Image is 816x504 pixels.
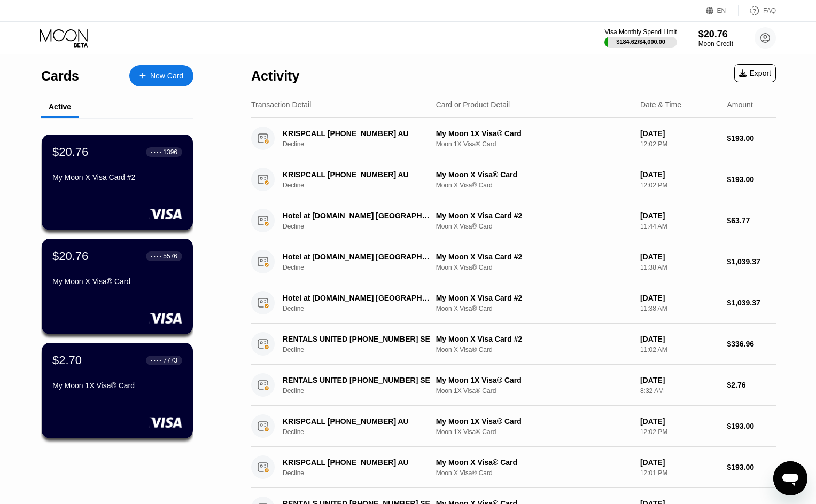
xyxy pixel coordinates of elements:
[283,469,441,477] div: Decline
[640,100,681,109] div: Date & Time
[717,7,726,14] div: EN
[42,343,193,438] div: $2.70● ● ● ●7773My Moon 1X Visa® Card
[283,223,441,230] div: Decline
[283,387,441,395] div: Decline
[42,239,193,334] div: $20.76● ● ● ●5576My Moon X Visa® Card
[734,64,776,82] div: Export
[283,294,430,302] div: Hotel at [DOMAIN_NAME] [GEOGRAPHIC_DATA]
[640,376,719,384] div: [DATE]
[52,249,88,263] div: $20.76
[283,182,441,189] div: Decline
[436,428,632,436] div: Moon 1X Visa® Card
[251,282,776,324] div: Hotel at [DOMAIN_NAME] [GEOGRAPHIC_DATA]DeclineMy Moon X Visa Card #2Moon X Visa® Card[DATE]11:38...
[41,68,79,84] div: Cards
[283,417,430,426] div: KRISPCALL [PHONE_NUMBER] AU
[283,253,430,261] div: Hotel at [DOMAIN_NAME] [GEOGRAPHIC_DATA]
[283,140,441,148] div: Decline
[640,294,719,302] div: [DATE]
[739,69,771,77] div: Export
[129,65,193,86] div: New Card
[251,118,776,159] div: KRISPCALL [PHONE_NUMBER] AUDeclineMy Moon 1X Visa® CardMoon 1X Visa® Card[DATE]12:02 PM$193.00
[52,277,182,286] div: My Moon X Visa® Card
[616,38,665,45] div: $184.62 / $4,000.00
[640,223,719,230] div: 11:44 AM
[163,253,177,260] div: 5576
[640,211,719,220] div: [DATE]
[727,100,752,109] div: Amount
[52,353,82,367] div: $2.70
[436,170,632,179] div: My Moon X Visa® Card
[773,461,807,495] iframe: Button to launch messaging window
[640,428,719,436] div: 12:02 PM
[640,417,719,426] div: [DATE]
[283,211,430,220] div: Hotel at [DOMAIN_NAME] [GEOGRAPHIC_DATA]
[436,294,632,302] div: My Moon X Visa Card #2
[436,129,632,138] div: My Moon 1X Visa® Card
[251,100,311,109] div: Transaction Detail
[436,253,632,261] div: My Moon X Visa Card #2
[283,129,430,138] div: KRISPCALL [PHONE_NUMBER] AU
[251,365,776,406] div: RENTALS UNITED [PHONE_NUMBER] SEDeclineMy Moon 1X Visa® CardMoon 1X Visa® Card[DATE]8:32 AM$2.76
[727,298,776,307] div: $1,039.37
[436,264,632,271] div: Moon X Visa® Card
[727,422,776,430] div: $193.00
[52,145,88,159] div: $20.76
[436,211,632,220] div: My Moon X Visa Card #2
[283,428,441,436] div: Decline
[151,151,161,154] div: ● ● ● ●
[151,255,161,258] div: ● ● ● ●
[283,346,441,353] div: Decline
[640,264,719,271] div: 11:38 AM
[727,216,776,225] div: $63.77
[436,376,632,384] div: My Moon 1X Visa® Card
[640,182,719,189] div: 12:02 PM
[640,346,719,353] div: 11:02 AM
[739,5,776,16] div: FAQ
[436,100,510,109] div: Card or Product Detail
[151,359,161,362] div: ● ● ● ●
[251,68,299,84] div: Activity
[251,241,776,282] div: Hotel at [DOMAIN_NAME] [GEOGRAPHIC_DATA]DeclineMy Moon X Visa Card #2Moon X Visa® Card[DATE]11:38...
[436,346,632,353] div: Moon X Visa® Card
[283,264,441,271] div: Decline
[640,253,719,261] div: [DATE]
[436,387,632,395] div: Moon 1X Visa® Card
[283,376,430,384] div: RENTALS UNITED [PHONE_NUMBER] SE
[436,182,632,189] div: Moon X Visa® Card
[436,417,632,426] div: My Moon 1X Visa® Card
[49,103,71,111] div: Active
[42,135,193,230] div: $20.76● ● ● ●1396My Moon X Visa Card #2
[727,381,776,389] div: $2.76
[163,148,177,156] div: 1396
[283,170,430,179] div: KRISPCALL [PHONE_NUMBER] AU
[640,170,719,179] div: [DATE]
[727,463,776,471] div: $193.00
[727,175,776,184] div: $193.00
[698,29,733,40] div: $20.76
[251,159,776,200] div: KRISPCALL [PHONE_NUMBER] AUDeclineMy Moon X Visa® CardMoon X Visa® Card[DATE]12:02 PM$193.00
[604,28,677,36] div: Visa Monthly Spend Limit
[436,140,632,148] div: Moon 1X Visa® Card
[283,335,430,343] div: RENTALS UNITED [PHONE_NUMBER] SE
[698,40,733,48] div: Moon Credit
[436,335,632,343] div: My Moon X Visa Card #2
[640,458,719,467] div: [DATE]
[436,305,632,312] div: Moon X Visa® Card
[251,406,776,447] div: KRISPCALL [PHONE_NUMBER] AUDeclineMy Moon 1X Visa® CardMoon 1X Visa® Card[DATE]12:02 PM$193.00
[251,324,776,365] div: RENTALS UNITED [PHONE_NUMBER] SEDeclineMy Moon X Visa Card #2Moon X Visa® Card[DATE]11:02 AM$336.96
[163,357,177,364] div: 7773
[436,223,632,230] div: Moon X Visa® Card
[727,134,776,143] div: $193.00
[640,305,719,312] div: 11:38 AM
[640,387,719,395] div: 8:32 AM
[706,5,739,16] div: EN
[283,458,430,467] div: KRISPCALL [PHONE_NUMBER] AU
[251,447,776,488] div: KRISPCALL [PHONE_NUMBER] AUDeclineMy Moon X Visa® CardMoon X Visa® Card[DATE]12:01 PM$193.00
[52,173,182,182] div: My Moon X Visa Card #2
[150,72,183,81] div: New Card
[640,469,719,477] div: 12:01 PM
[640,129,719,138] div: [DATE]
[727,340,776,348] div: $336.96
[640,335,719,343] div: [DATE]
